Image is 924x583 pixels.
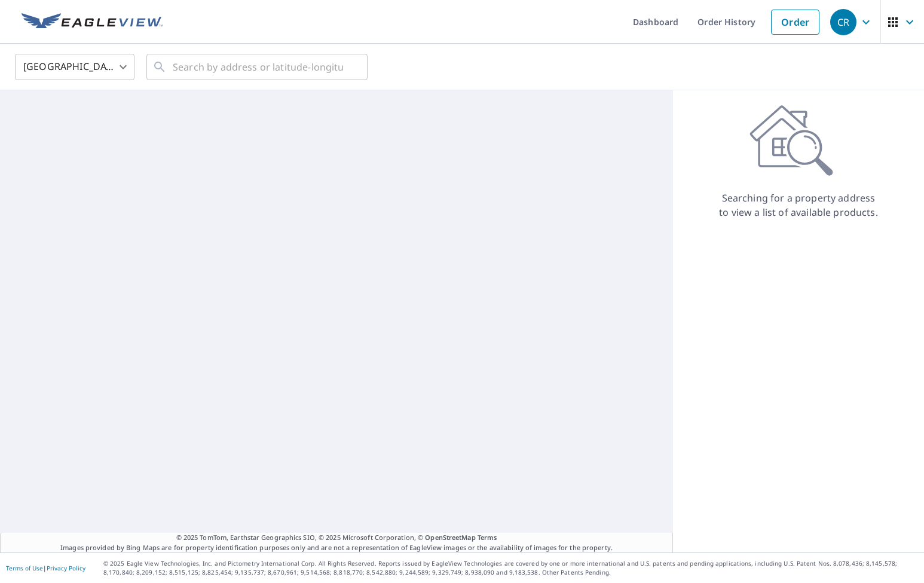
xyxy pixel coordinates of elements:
[830,9,856,35] div: CR
[15,50,134,84] div: [GEOGRAPHIC_DATA]
[176,533,497,543] span: © 2025 TomTom, Earthstar Geographics SIO, © 2025 Microsoft Corporation, ©
[6,564,43,572] a: Terms of Use
[22,13,163,31] img: EV Logo
[478,533,497,542] a: Terms
[425,533,475,542] a: OpenStreetMap
[103,559,918,577] p: © 2025 Eagle View Technologies, Inc. and Pictometry International Corp. All Rights Reserved. Repo...
[6,564,85,572] p: |
[173,50,343,84] input: Search by address or latitude-longitude
[771,10,819,35] a: Order
[47,564,85,572] a: Privacy Policy
[718,191,879,219] p: Searching for a property address to view a list of available products.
